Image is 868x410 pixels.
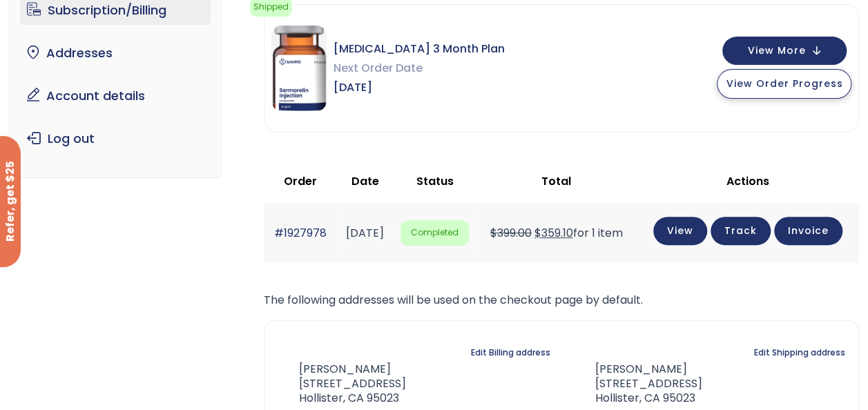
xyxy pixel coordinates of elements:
span: 359.10 [534,225,573,241]
td: for 1 item [476,203,637,263]
span: View Order Progress [726,77,842,90]
button: View Order Progress [717,69,851,99]
span: [DATE] [334,78,505,97]
time: [DATE] [346,225,384,241]
a: Addresses [20,39,211,68]
span: Next Order Date [334,59,505,78]
a: #1927978 [274,225,327,241]
span: Status [416,173,453,189]
span: Total [541,173,571,189]
img: Sermorelin 3 Month Plan [271,26,327,111]
del: $399.00 [490,225,532,241]
span: Actions [726,173,769,189]
span: $ [534,225,541,241]
span: [MEDICAL_DATA] 3 Month Plan [334,39,505,59]
a: Edit Billing address [471,343,550,362]
a: View [653,217,707,245]
span: Order [284,173,317,189]
a: Log out [20,124,211,153]
address: [PERSON_NAME] [STREET_ADDRESS] Hollister, CA 95023 [573,362,702,405]
span: Date [351,173,379,189]
button: View More [722,37,847,65]
address: [PERSON_NAME] [STREET_ADDRESS] Hollister, CA 95023 [278,362,406,405]
a: Edit Shipping address [753,343,845,362]
span: View More [747,46,805,55]
a: Invoice [774,217,842,245]
a: Track [711,217,771,245]
a: Account details [20,81,211,110]
p: The following addresses will be used on the checkout page by default. [264,291,859,310]
span: Completed [401,220,470,246]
